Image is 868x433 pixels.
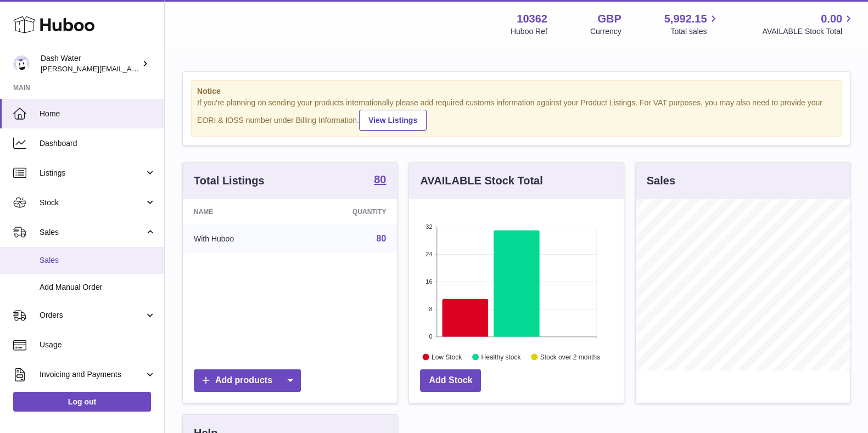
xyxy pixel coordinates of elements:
span: Orders [40,310,144,320]
text: 32 [426,223,433,230]
a: Add products [194,369,301,392]
span: Listings [40,168,144,178]
a: 80 [374,174,386,187]
strong: Notice [197,86,836,97]
text: 16 [426,278,433,285]
h3: Sales [647,173,675,188]
strong: 10362 [517,12,547,26]
a: 5,992.15 Total sales [664,12,720,37]
h3: AVAILABLE Stock Total [420,173,542,188]
div: Currency [590,26,621,37]
span: [PERSON_NAME][EMAIL_ADDRESS][DOMAIN_NAME] [41,64,220,73]
a: Log out [13,392,151,412]
span: Usage [40,340,156,350]
span: Stock [40,198,144,208]
h3: Total Listings [194,173,265,188]
span: Sales [40,227,144,238]
div: Huboo Ref [511,26,547,37]
span: Add Manual Order [40,282,156,293]
span: 0.00 [821,12,842,26]
img: james@dash-water.com [13,55,30,72]
a: 80 [377,234,387,243]
strong: GBP [597,12,621,26]
span: Invoicing and Payments [40,369,144,380]
a: Add Stock [420,369,481,392]
text: 24 [426,251,433,257]
span: Total sales [670,26,719,37]
text: Stock over 2 months [540,353,600,361]
div: Dash Water [41,53,139,74]
text: 0 [429,333,433,340]
span: Sales [40,255,156,266]
text: Healthy stock [481,353,522,361]
a: View Listings [359,110,427,131]
span: 5,992.15 [664,12,707,26]
text: Low Stock [432,353,462,361]
td: With Huboo [183,224,296,253]
span: Home [40,109,156,119]
th: Name [183,199,296,224]
div: If you're planning on sending your products internationally please add required customs informati... [197,98,836,131]
th: Quantity [296,199,397,224]
text: 8 [429,306,433,312]
span: Dashboard [40,138,156,149]
strong: 80 [374,174,386,185]
span: AVAILABLE Stock Total [762,26,855,37]
a: 0.00 AVAILABLE Stock Total [762,12,855,37]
